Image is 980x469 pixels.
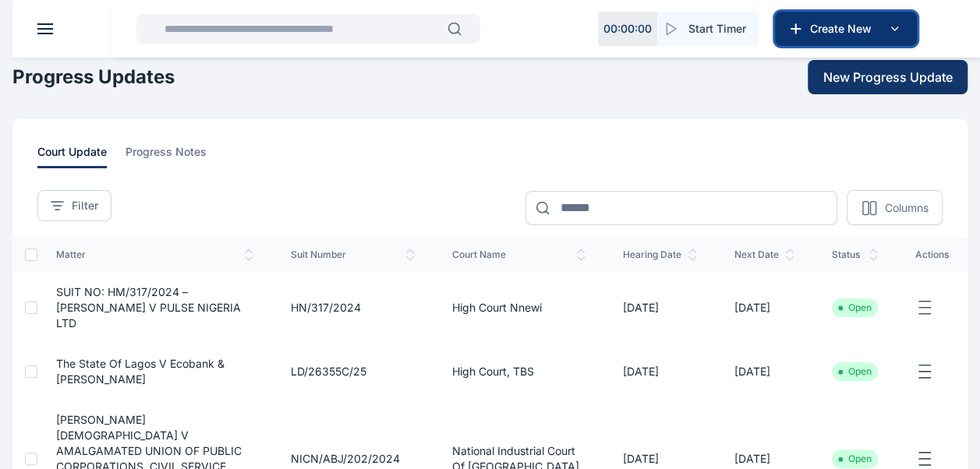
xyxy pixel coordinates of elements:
[915,249,949,261] span: actions
[775,12,917,46] button: Create New
[657,12,759,46] button: Start Timer
[838,301,872,314] li: Open
[838,365,872,378] li: Open
[604,272,716,344] td: [DATE]
[838,453,872,465] li: Open
[716,272,813,344] td: [DATE]
[804,21,885,37] span: Create New
[37,144,107,168] span: court update
[734,249,794,261] span: next date
[433,272,604,344] td: High Court Nnewi
[126,144,207,168] span: progress notes
[56,357,225,386] a: The state of Lagos v Ecobank & [PERSON_NAME]
[56,249,253,261] span: matter
[847,190,943,225] button: Columns
[291,249,415,261] span: suit number
[37,190,111,221] button: Filter
[832,249,878,261] span: status
[603,21,652,37] p: 00 : 00 : 00
[884,200,928,216] p: Columns
[37,144,126,168] a: court update
[272,344,433,400] td: LD/26355C/25
[688,21,746,37] span: Start Timer
[808,60,968,94] button: New Progress Update
[56,285,241,330] a: SUIT NO: HM/317/2024 – [PERSON_NAME] V PULSE NIGERIA LTD
[823,68,953,86] span: New Progress Update
[272,272,433,344] td: HN/317/2024
[623,249,697,261] span: hearing date
[716,344,813,400] td: [DATE]
[604,344,716,400] td: [DATE]
[433,344,604,400] td: High Court, TBS
[452,249,586,261] span: court name
[12,65,175,90] h1: Progress Updates
[72,198,98,213] span: Filter
[126,144,225,168] a: progress notes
